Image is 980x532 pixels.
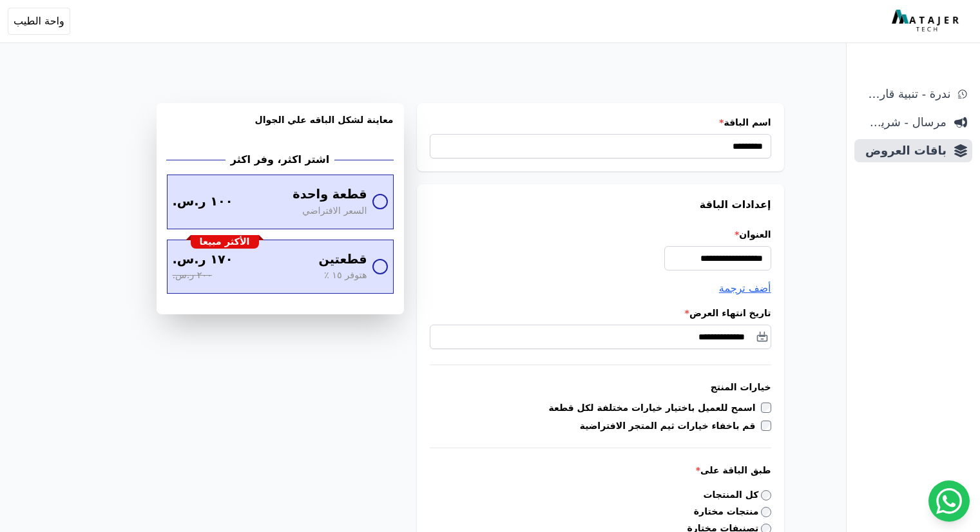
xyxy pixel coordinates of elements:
[430,228,771,241] label: العنوان
[892,10,962,33] img: MatajerTech Logo
[14,14,64,29] span: واحة الطيب
[860,113,946,131] span: مرسال - شريط دعاية
[430,116,771,129] label: اسم الباقة
[761,507,771,517] input: منتجات مختارة
[719,282,771,294] span: أضف ترجمة
[231,152,329,167] h2: اشتر اكثر، وفر اكثر
[167,113,394,142] h3: معاينة لشكل الباقه علي الجوال
[173,251,233,269] span: ١٧٠ ر.س.
[302,204,367,218] span: السعر الافتراضي
[761,490,771,500] input: كل المنتجات
[173,269,212,283] span: ٢٠٠ ر.س.
[293,185,367,204] span: قطعة واحدة
[694,505,771,518] label: منتجات مختارة
[430,307,771,319] label: تاريخ انتهاء العرض
[8,8,70,35] button: واحة الطيب
[430,464,771,477] label: طبق الباقة على
[860,85,950,103] span: ندرة - تنبية قارب علي النفاذ
[191,235,259,249] div: الأكثر مبيعا
[549,401,761,414] label: اسمح للعميل باختيار خيارات مختلفة لكل قطعة
[324,269,367,283] span: هتوفر ١٥ ٪
[430,381,771,394] h3: خيارات المنتج
[318,251,367,269] span: قطعتين
[430,197,771,213] h3: إعدادات الباقة
[580,419,761,432] label: قم باخفاء خيارات ثيم المتجر الافتراضية
[860,142,946,160] span: باقات العروض
[704,488,771,502] label: كل المنتجات
[173,193,233,211] span: ١٠٠ ر.س.
[719,281,771,296] button: أضف ترجمة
